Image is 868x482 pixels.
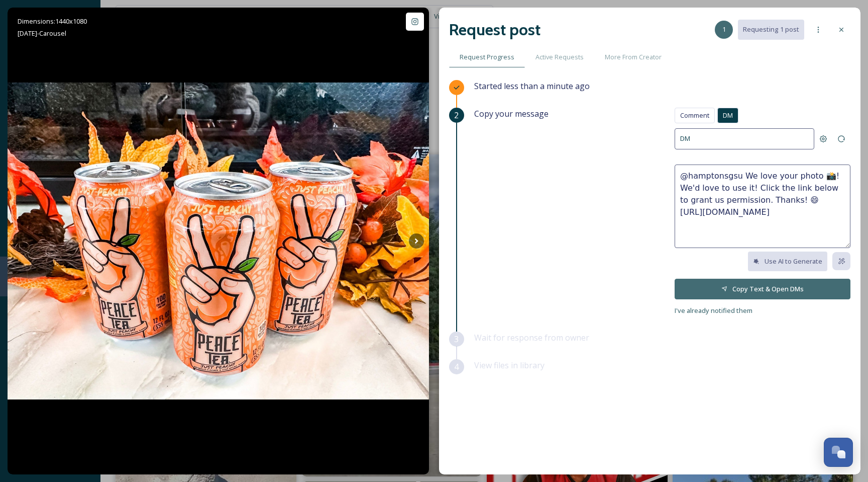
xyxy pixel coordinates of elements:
[675,306,752,315] span: I've already notified them
[454,333,459,345] span: 3
[474,360,545,371] span: View files in library
[675,165,850,248] textarea: @hamptonsgsu We love your photo 📸! We'd love to use it! Click the link below to grant us permissi...
[675,279,850,299] button: Copy Text & Open DMs
[454,109,459,121] span: 2
[18,17,87,26] span: Dimensions: 1440 x 1080
[824,438,853,467] button: Open Chat
[474,108,549,120] span: Copy your message
[460,52,514,62] span: Request Progress
[8,83,429,399] img: Happy first day of fall! 🍂 It's time to officially say "peace out" to summer - and there's no bet...
[680,134,690,143] span: DM
[680,111,709,120] span: Comment
[449,18,540,42] h2: Request post
[454,361,459,373] span: 4
[605,52,662,62] span: More From Creator
[474,81,590,92] span: Started less than a minute ago
[738,20,804,39] button: Requesting 1 post
[535,52,584,62] span: Active Requests
[748,252,827,271] button: Use AI to Generate
[18,29,66,38] span: [DATE] - Carousel
[723,111,733,120] span: DM
[722,25,726,34] span: 1
[474,332,589,343] span: Wait for response from owner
